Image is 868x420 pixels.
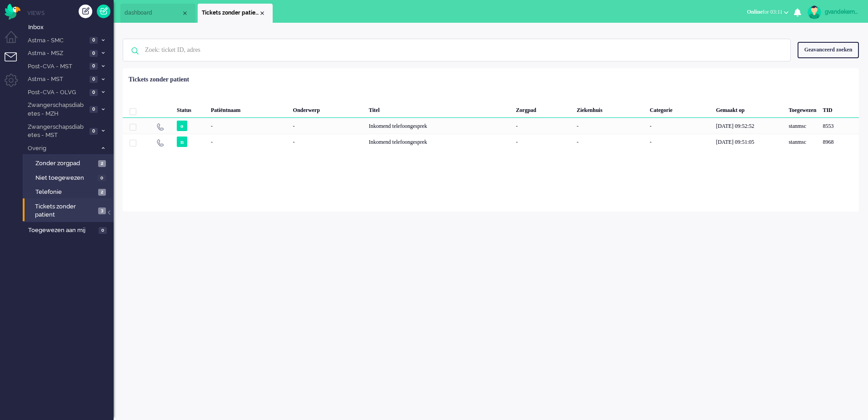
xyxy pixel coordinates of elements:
[574,100,647,118] div: Ziekenhuis
[27,9,114,17] li: Views
[26,101,87,118] span: Zwangerschapsdiabetes - MZH
[98,207,106,214] span: 3
[35,159,96,168] span: Zonder zorgpad
[125,9,181,17] span: dashboard
[174,100,208,118] div: Status
[26,88,87,97] span: Post-CVA - OLVG
[90,37,98,44] span: 0
[181,10,189,17] div: Close tab
[819,134,858,150] div: 8968
[26,172,113,182] a: Niet toegewezen 0
[513,100,574,118] div: Zorgpad
[365,118,513,134] div: Inkomend telefoongesprek
[741,5,794,19] button: Onlinefor 03:11
[129,75,189,84] div: Tickets zonder patient
[26,49,87,58] span: Astma - MSZ
[79,5,92,18] div: Creëer ticket
[290,118,366,134] div: -
[177,121,187,131] span: o
[806,5,859,19] a: gvandekempe
[28,226,96,235] span: Toegewezen aan mij
[90,63,98,70] span: 0
[785,134,819,150] div: stanmsc
[28,23,114,32] span: Inbox
[208,118,290,134] div: -
[202,9,259,17] span: Tickets zonder patient
[513,118,574,134] div: -
[90,128,98,135] span: 0
[647,100,713,118] div: Categorie
[26,22,114,32] a: Inbox
[26,36,87,45] span: Astma - SMC
[123,134,859,150] div: 8968
[198,4,273,23] li: View
[26,225,114,235] a: Toegewezen aan mij 0
[177,137,187,147] span: n
[713,134,785,150] div: [DATE] 09:51:05
[574,134,647,150] div: -
[26,187,113,197] a: Telefonie 2
[5,4,20,20] img: flow_omnibird.svg
[90,76,98,83] span: 0
[741,3,794,23] li: Onlinefor 03:11
[5,6,20,13] a: Omnidesk
[35,174,95,182] span: Niet toegewezen
[90,50,98,57] span: 0
[747,9,783,15] span: for 03:11
[26,201,113,219] a: Tickets zonder patient 3
[819,118,858,134] div: 8553
[98,160,106,167] span: 2
[785,118,819,134] div: stanmsc
[290,134,366,150] div: -
[123,39,147,63] img: ic-search-icon.svg
[98,175,106,182] span: 0
[647,118,713,134] div: -
[5,31,25,51] li: Dashboard menu
[26,123,87,140] span: Zwangerschapsdiabetes - MST
[647,134,713,150] div: -
[5,52,25,73] li: Tickets menu
[825,7,859,16] div: gvandekempe
[26,158,113,168] a: Zonder zorgpad 2
[26,62,87,71] span: Post-CVA - MST
[156,139,164,147] img: ic_telephone_grey.svg
[138,39,778,61] input: Zoek: ticket ID, adres
[26,144,97,153] span: Overig
[90,106,98,113] span: 0
[713,100,785,118] div: Gemaakt op
[90,89,98,96] span: 0
[35,188,96,197] span: Telefonie
[747,9,763,15] span: Online
[259,10,266,17] div: Close tab
[99,227,107,234] span: 0
[574,118,647,134] div: -
[798,42,859,58] div: Geavanceerd zoeken
[35,202,95,219] span: Tickets zonder patient
[808,5,821,19] img: avatar
[785,100,819,118] div: Toegewezen
[156,123,164,131] img: ic_telephone_grey.svg
[819,100,858,118] div: TID
[26,75,87,84] span: Astma - MST
[5,74,25,94] li: Admin menu
[123,118,859,134] div: 8553
[365,100,513,118] div: Titel
[365,134,513,150] div: Inkomend telefoongesprek
[208,100,290,118] div: Patiëntnaam
[120,4,195,23] li: Dashboard
[97,5,110,18] a: Quick Ticket
[513,134,574,150] div: -
[208,134,290,150] div: -
[290,100,366,118] div: Onderwerp
[713,118,785,134] div: [DATE] 09:52:52
[98,189,106,196] span: 2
